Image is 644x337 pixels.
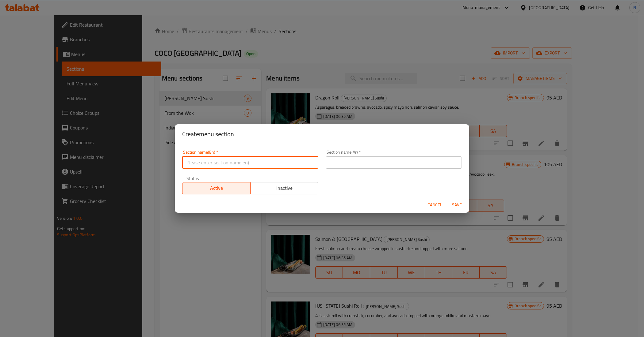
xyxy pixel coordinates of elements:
span: Inactive [253,184,316,193]
h2: Create menu section [182,129,462,139]
button: Active [182,182,251,194]
span: Save [450,201,464,209]
button: Save [447,199,467,211]
span: Cancel [427,201,442,209]
span: Active [185,184,248,193]
input: Please enter section name(ar) [326,156,462,169]
button: Cancel [425,199,445,211]
input: Please enter section name(en) [182,156,318,169]
button: Inactive [250,182,319,194]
